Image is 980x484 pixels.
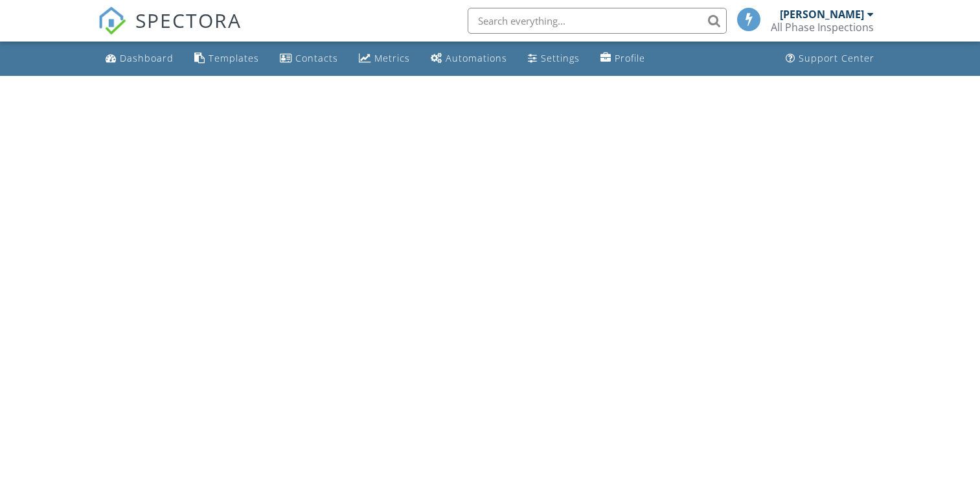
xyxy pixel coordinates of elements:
[615,52,645,64] div: Profile
[523,47,585,71] a: Settings
[781,47,880,71] a: Support Center
[374,52,410,64] div: Metrics
[799,52,874,64] div: Support Center
[100,47,179,71] a: Dashboard
[468,8,727,34] input: Search everything...
[446,52,507,64] div: Automations
[541,52,580,64] div: Settings
[354,47,415,71] a: Metrics
[120,52,174,64] div: Dashboard
[98,6,126,35] img: The Best Home Inspection Software - Spectora
[295,52,338,64] div: Contacts
[595,47,650,71] a: Company Profile
[209,52,259,64] div: Templates
[189,47,264,71] a: Templates
[275,47,343,71] a: Contacts
[135,6,242,34] span: SPECTORA
[98,18,242,45] a: SPECTORA
[771,21,874,34] div: All Phase Inspections
[426,47,512,71] a: Automations (Basic)
[780,8,864,21] div: [PERSON_NAME]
